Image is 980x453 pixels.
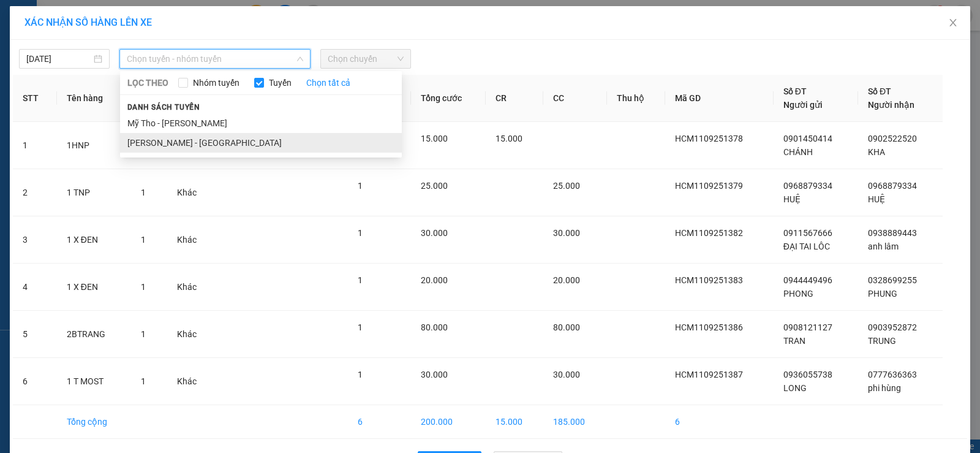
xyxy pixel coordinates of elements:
th: Tên hàng [57,75,131,122]
span: 1 [358,370,363,379]
span: 30.000 [421,228,448,238]
span: anh lâm [868,242,899,251]
td: 1 [13,122,57,169]
span: 0938889443 [868,228,917,238]
div: 0901004513 [143,40,242,57]
div: VP [GEOGRAPHIC_DATA] [10,10,135,40]
span: 15.000 [496,134,522,143]
td: Khác [167,216,216,264]
span: 25.000 [553,181,580,191]
li: [PERSON_NAME] - [GEOGRAPHIC_DATA] [120,133,402,153]
span: Nhận: [143,12,173,25]
span: down [296,55,304,63]
span: Tuyến [264,76,296,89]
span: HCM1109251387 [675,370,743,379]
span: 0968879334 [868,181,917,191]
td: 1 X ĐEN [57,216,131,264]
span: HCM1109251379 [675,181,743,191]
span: 1 [141,188,146,197]
td: Khác [167,358,216,405]
span: 30.000 [553,370,580,379]
span: 20.000 [421,275,448,285]
span: PHUNG [868,289,897,299]
span: Chọn tuyến - nhóm tuyến [127,50,303,68]
span: 0901450414 [783,134,832,143]
span: 1 [141,329,146,339]
span: phi hùng [868,383,901,393]
span: HCM1109251382 [675,228,743,238]
td: 2BTRANG [57,311,131,358]
span: 0328699255 [868,275,917,285]
span: 1 [141,235,146,245]
td: 1HNP [57,122,131,169]
td: 6 [348,405,411,439]
td: 1 T MOST [57,358,131,405]
span: HCM1109251383 [675,275,743,285]
span: Danh sách tuyến [120,102,208,113]
td: 6 [665,405,774,439]
div: Phường 8 [143,10,242,25]
span: CHÁNH [783,147,813,157]
input: 11/09/2025 [26,52,91,66]
td: 2 [13,169,57,216]
th: CC [543,75,607,122]
span: 0902522520 [868,134,917,143]
span: Người gửi [783,100,823,110]
div: NHÂT [143,25,242,40]
td: 185.000 [543,405,607,439]
td: 1 X ĐEN [57,264,131,311]
span: 1 [141,376,146,386]
span: 0908121127 [783,322,832,332]
div: HỒNG [10,40,135,55]
td: Khác [167,169,216,216]
div: 0909499418 [10,55,135,72]
span: 30.000 [421,370,448,379]
span: HCM1109251378 [675,134,743,143]
span: 0777636363 [868,370,917,379]
span: Số ĐT [868,86,891,96]
span: Gửi: [10,12,29,25]
span: PHONG [783,289,813,299]
span: HCM1109251386 [675,322,743,332]
td: 4 [13,264,57,311]
span: HUỆ [868,194,885,204]
span: 0903952872 [868,322,917,332]
th: Tổng cước [411,75,486,122]
th: CR [486,75,543,122]
th: Mã GD [665,75,774,122]
span: 80.000 [421,322,448,332]
td: Khác [167,311,216,358]
span: LỌC THEO [127,76,168,89]
span: 25.000 [421,181,448,191]
span: 1 [141,282,146,292]
td: 15.000 [486,405,543,439]
span: HUỆ [783,194,801,204]
span: XÁC NHẬN SỐ HÀNG LÊN XE [24,17,152,28]
div: 90.000 [141,79,243,109]
td: 3 [13,216,57,264]
span: ĐẠI TAI LÔC [783,242,830,251]
td: Tổng cộng [57,405,131,439]
span: TRAN [783,336,805,346]
span: close [948,18,958,28]
span: 0936055738 [783,370,832,379]
td: 6 [13,358,57,405]
td: 5 [13,311,57,358]
span: TRUNG [868,336,896,346]
td: 1 TNP [57,169,131,216]
span: 0968879334 [783,181,832,191]
td: 200.000 [411,405,486,439]
span: 1 [358,275,363,285]
span: Chọn chuyến [328,50,404,68]
th: STT [13,75,57,122]
span: KHA [868,147,885,157]
li: Mỹ Tho - [PERSON_NAME] [120,113,402,133]
span: Người nhận [868,100,914,110]
span: 1 [358,322,363,332]
span: 30.000 [553,228,580,238]
span: LONG [783,383,807,393]
span: 1 [358,181,363,191]
span: 15.000 [421,134,448,143]
span: 20.000 [553,275,580,285]
span: 0944449496 [783,275,832,285]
